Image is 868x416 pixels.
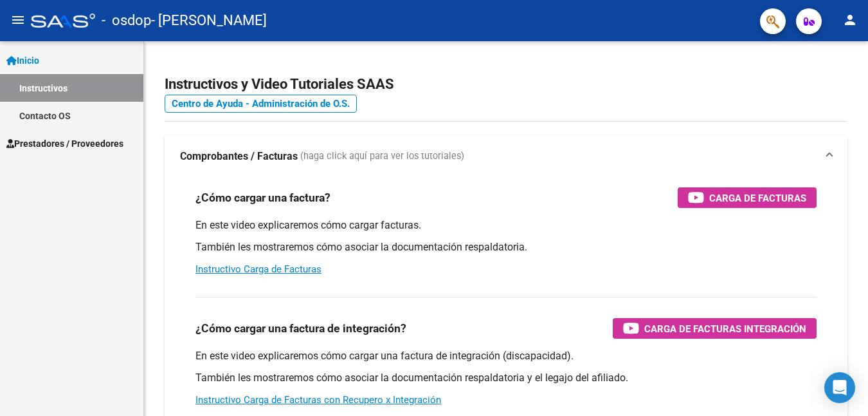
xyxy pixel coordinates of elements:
strong: Comprobantes / Facturas [180,149,298,164]
span: Carga de Facturas Integración [644,321,806,337]
a: Instructivo Carga de Facturas con Recupero x Integración [195,394,441,406]
span: (haga click aquí para ver los tutoriales) [300,149,464,164]
span: Carga de Facturas [709,190,806,206]
span: - [PERSON_NAME] [151,6,267,35]
p: También les mostraremos cómo asociar la documentación respaldatoria. [195,240,817,254]
h2: Instructivos y Video Tutoriales SAAS [165,72,847,97]
a: Instructivo Carga de Facturas [195,263,321,275]
mat-icon: person [842,12,858,28]
div: Open Intercom Messenger [824,372,855,403]
mat-expansion-panel-header: Comprobantes / Facturas (haga click aquí para ver los tutoriales) [165,136,847,177]
span: Prestadores / Proveedores [6,137,123,151]
h3: ¿Cómo cargar una factura? [195,189,330,207]
span: - osdop [102,6,151,35]
button: Carga de Facturas [678,187,817,208]
button: Carga de Facturas Integración [613,318,817,339]
p: En este video explicaremos cómo cargar una factura de integración (discapacidad). [195,349,817,363]
a: Centro de Ayuda - Administración de O.S. [165,95,357,113]
mat-icon: menu [10,12,26,28]
p: También les mostraremos cómo asociar la documentación respaldatoria y el legajo del afiliado. [195,371,817,385]
p: En este video explicaremos cómo cargar facturas. [195,218,817,232]
h3: ¿Cómo cargar una factura de integración? [195,319,406,337]
span: Inicio [6,53,39,68]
